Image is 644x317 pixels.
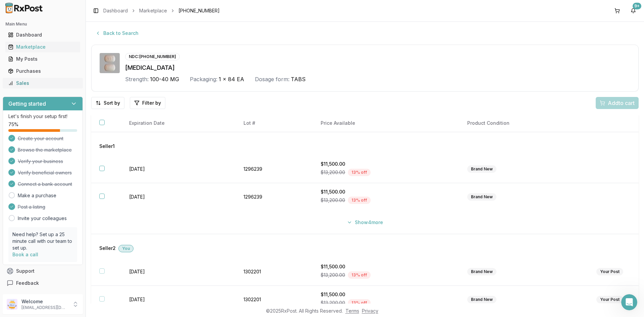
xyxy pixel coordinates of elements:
span: Browse the marketplace [18,147,72,153]
th: Product Condition [459,114,588,132]
button: 9+ [628,5,639,16]
span: $13,200.00 [321,300,345,306]
button: Filter by [130,97,165,109]
button: Dashboard [3,30,83,40]
div: 9+ [633,3,641,9]
button: Show4more [343,216,387,228]
a: Privacy [362,308,378,314]
span: Verify beneficial owners [18,169,72,176]
div: Purchases [8,68,77,74]
div: NDC: [PHONE_NUMBER] [125,53,180,60]
th: Price Available [313,114,459,132]
button: Sort by [91,97,124,109]
div: Dashboard [8,32,77,38]
div: Marketplace [8,44,77,50]
td: [DATE] [121,183,235,211]
span: Filter by [142,100,161,106]
div: 13 % off [348,169,371,176]
td: 1296239 [235,155,313,183]
div: Packaging: [190,75,217,83]
span: Feedback [16,280,39,286]
div: [MEDICAL_DATA] [125,63,630,72]
span: $13,200.00 [321,272,345,278]
span: TABS [291,75,306,83]
span: $13,200.00 [321,197,345,204]
span: $13,200.00 [321,169,345,176]
div: 13 % off [348,197,371,204]
span: Seller 1 [99,143,115,150]
p: Let's finish your setup first! [8,113,77,120]
a: Dashboard [5,29,80,41]
p: Welcome [21,298,68,305]
div: Brand New [467,193,496,201]
div: Your Post [596,268,623,275]
td: [DATE] [121,155,235,183]
button: Purchases [3,66,83,76]
a: Terms [345,308,359,314]
div: $11,500.00 [321,263,451,270]
span: Create your account [18,135,63,142]
span: Sort by [104,100,120,106]
button: Feedback [3,277,83,289]
button: Marketplace [3,42,83,52]
h3: Getting started [8,100,46,108]
img: Mavyret 100-40 MG TABS [100,53,120,73]
img: User avatar [7,299,17,310]
div: $11,500.00 [321,291,451,298]
div: Brand New [467,268,496,275]
th: Expiration Date [121,114,235,132]
div: You [118,245,133,252]
div: Brand New [467,296,496,303]
div: $11,500.00 [321,189,451,195]
div: Dosage form: [255,75,289,83]
span: Verify your business [18,158,63,165]
nav: breadcrumb [103,7,220,14]
a: Sales [5,77,80,89]
span: 1 x 84 EA [219,75,244,83]
th: Lot # [235,114,313,132]
button: Sales [3,78,83,89]
button: My Posts [3,54,83,64]
iframe: Intercom live chat [621,294,637,310]
button: Back to Search [91,27,143,39]
a: Purchases [5,65,80,77]
img: RxPost Logo [3,3,46,13]
div: Brand New [467,165,496,173]
td: [DATE] [121,258,235,286]
div: Your Post [596,296,623,303]
div: Strength: [125,75,149,83]
p: [EMAIL_ADDRESS][DOMAIN_NAME] [21,305,68,310]
td: 1302201 [235,286,313,314]
div: $11,500.00 [321,161,451,167]
td: 1302201 [235,258,313,286]
p: Need help? Set up a 25 minute call with our team to set up. [12,231,73,251]
span: Seller 2 [99,245,116,252]
button: Support [3,265,83,277]
a: My Posts [5,53,80,65]
a: Dashboard [103,7,128,14]
a: Book a call [12,252,38,257]
span: Connect a bank account [18,181,72,188]
a: Invite your colleagues [18,215,67,222]
div: My Posts [8,56,77,62]
div: 13 % off [348,271,371,279]
a: Marketplace [139,7,167,14]
div: 13 % off [348,299,371,307]
a: Make a purchase [18,192,56,199]
span: [PHONE_NUMBER] [178,7,220,14]
td: 1296239 [235,183,313,211]
div: Sales [8,80,77,87]
a: Marketplace [5,41,80,53]
td: [DATE] [121,286,235,314]
span: 75 % [8,121,18,128]
h2: Main Menu [5,21,80,27]
span: 100-40 MG [150,75,179,83]
span: Post a listing [18,204,45,210]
